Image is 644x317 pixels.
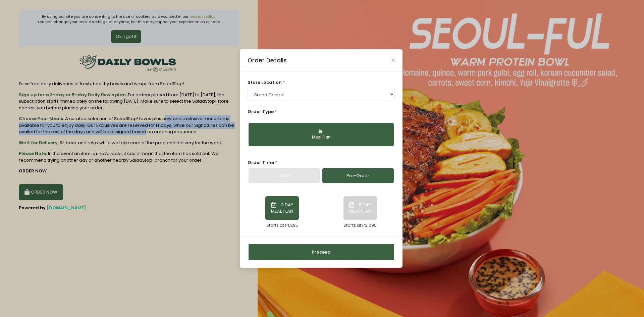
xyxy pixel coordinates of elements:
button: Close [391,59,395,62]
span: Order Type [248,108,274,115]
button: 3 DAY MEAL PLAN [265,196,299,220]
a: Pre-Order [322,168,394,183]
span: Order Time [248,159,274,166]
button: Meal Plan [249,123,394,146]
div: Order Details [248,56,287,65]
div: Starts at P1,295 [266,222,298,229]
div: Starts at P2,095 [343,222,377,229]
button: 5 DAY MEAL PLAN [343,196,377,220]
button: Proceed [249,244,394,260]
span: store location [248,79,282,86]
div: Meal Plan [253,135,389,141]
